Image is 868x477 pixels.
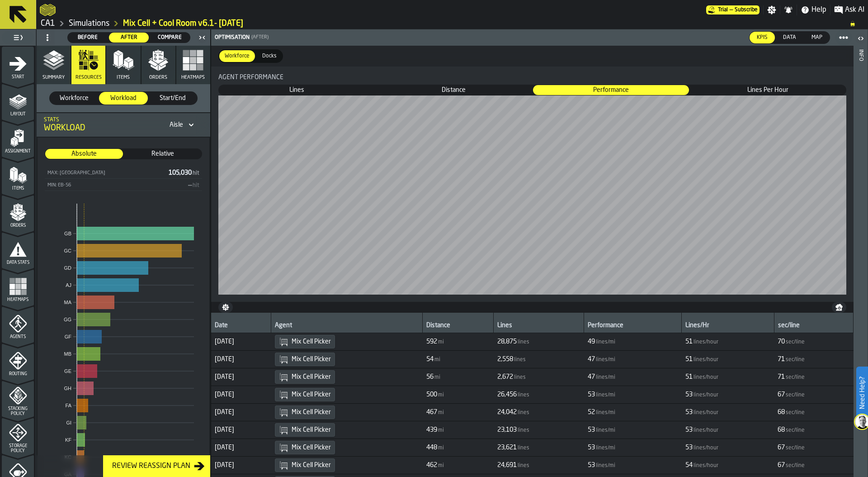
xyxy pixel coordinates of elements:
[588,462,595,469] span: 53
[426,338,445,345] span: FormattedValue
[588,426,595,434] span: 53
[518,392,529,398] span: lines
[40,2,56,18] a: logo-header
[426,373,434,381] span: 56
[153,33,186,42] span: Compare
[45,179,202,191] div: StatList-item-Min: EB-56
[219,50,255,62] div: thumb
[685,338,719,345] span: FormattedValue
[259,52,280,60] span: Docks
[426,356,434,363] span: 54
[518,445,529,451] span: lines
[497,373,527,381] span: FormattedValue
[66,282,71,288] text: AJ
[215,322,267,331] div: Date
[518,463,529,469] span: lines
[65,437,71,443] text: KF
[215,373,268,381] span: [DATE]
[685,356,719,363] span: FormattedValue
[275,388,335,401] div: Mix Cell Picker
[588,462,616,469] span: FormattedValue
[778,338,806,345] span: FormattedValue
[497,462,517,469] span: 24,691
[730,7,733,13] span: —
[778,444,806,451] span: FormattedValue
[778,338,785,345] span: 70
[854,29,868,477] header: Info
[854,31,867,48] label: button-toggle-Open
[778,373,785,381] span: 71
[706,5,759,14] div: Menu Subscription
[426,409,437,416] span: 467
[786,427,805,434] span: sec/line
[99,91,148,105] label: button-switch-multi-Workload
[292,356,331,363] span: Mix Cell Picker
[2,223,34,228] span: Orders
[786,463,805,469] span: sec/line
[221,52,253,60] span: Workforce
[218,74,283,81] span: Agent performance
[123,19,243,29] a: link-to-/wh/i/76e2a128-1b54-4d66-80d4-05ae4c277723/simulations/6ef03396-4887-4b7b-a7e9-2a3049111640
[778,462,806,469] span: FormattedValue
[257,50,282,62] div: thumb
[775,31,804,44] label: button-switch-multi-Data
[832,302,846,313] button: button-
[71,33,104,42] span: Before
[68,33,108,43] div: thumb
[375,85,532,95] label: button-switch-multi-Distance
[497,356,527,363] span: FormattedValue
[215,391,268,398] span: [DATE]
[786,445,805,451] span: sec/line
[693,410,718,416] span: lines/hour
[426,391,437,398] span: 500
[778,356,785,363] span: 71
[786,357,805,363] span: sec/line
[2,31,34,44] label: button-toggle-Toggle Full Menu
[497,426,530,434] span: FormattedValue
[108,32,150,43] label: button-switch-multi-After
[66,420,71,425] text: GI
[685,338,693,345] span: 51
[53,94,94,103] span: Workforce
[75,75,102,81] span: Resources
[685,409,693,416] span: 53
[778,391,785,398] span: 67
[2,444,34,453] span: Storage Policy
[690,86,845,95] span: Lines Per Hour
[50,92,98,105] div: thumb
[215,444,268,451] span: [DATE]
[497,391,530,398] span: FormattedValue
[438,339,444,345] span: mi
[426,373,441,381] span: FormattedValue
[2,406,34,416] span: Stacking Policy
[497,356,513,363] span: 2,558
[218,74,846,81] div: Title
[804,32,830,43] div: thumb
[426,356,441,363] span: FormattedValue
[750,32,775,43] div: thumb
[706,5,759,14] a: link-to-/wh/i/76e2a128-1b54-4d66-80d4-05ae4c277723/pricing/
[103,455,210,477] button: button-Review Reassign Plan
[215,338,268,345] span: [DATE]
[596,427,615,434] span: lines/mi
[64,265,72,271] text: GD
[786,410,805,416] span: sec/line
[2,84,34,120] li: menu Layout
[690,85,846,95] div: thumb
[292,373,331,381] span: Mix Cell Picker
[211,67,854,302] div: stat-Agent performance
[685,356,693,363] span: 51
[426,338,437,345] span: 592
[588,391,616,398] span: FormattedValue
[804,31,830,44] label: button-switch-multi-Map
[808,33,826,42] span: Map
[780,5,797,14] label: button-toggle-Notifications
[64,368,71,374] text: GE
[40,18,864,29] nav: Breadcrumb
[778,409,785,416] span: 68
[685,322,770,331] div: Lines/Hr
[292,338,331,345] span: Mix Cell Picker
[193,171,199,176] span: hit
[426,426,445,434] span: FormattedValue
[588,338,616,345] span: FormattedValue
